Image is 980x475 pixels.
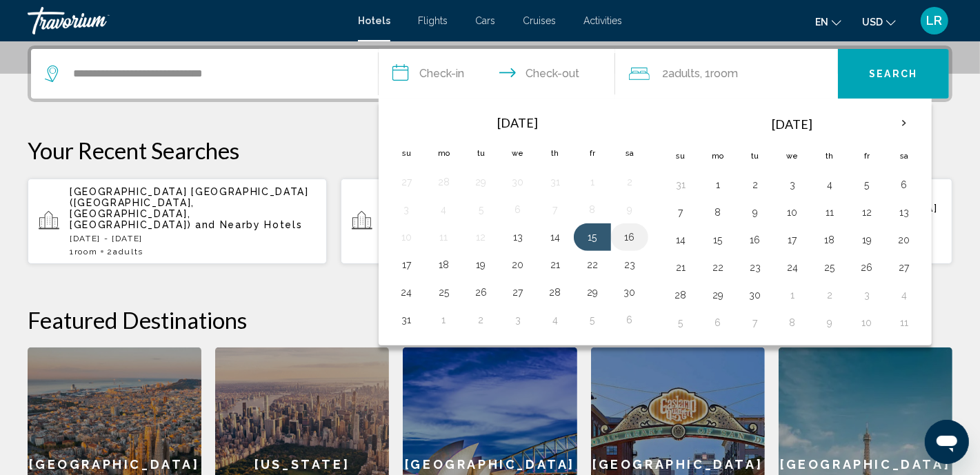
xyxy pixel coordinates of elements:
[619,255,641,274] button: Day 23
[700,64,738,83] span: , 1
[781,285,803,305] button: Day 1
[507,283,529,302] button: Day 27
[31,49,949,99] div: Search widget
[583,15,622,26] a: Activities
[819,175,841,194] button: Day 4
[507,172,529,192] button: Day 30
[28,178,327,265] button: [GEOGRAPHIC_DATA] [GEOGRAPHIC_DATA] ([GEOGRAPHIC_DATA], [GEOGRAPHIC_DATA], [GEOGRAPHIC_DATA]) and...
[432,200,454,219] button: Day 4
[395,200,417,219] button: Day 3
[418,15,448,26] a: Flights
[744,230,766,250] button: Day 16
[358,15,390,26] span: Hotels
[856,203,878,222] button: Day 12
[699,108,886,141] th: [DATE]
[927,14,943,28] span: LR
[707,230,729,250] button: Day 15
[581,255,603,274] button: Day 22
[470,310,492,330] button: Day 2
[893,313,915,332] button: Day 11
[619,172,641,192] button: Day 2
[744,258,766,277] button: Day 23
[781,203,803,222] button: Day 10
[819,258,841,277] button: Day 25
[425,108,611,138] th: [DATE]
[744,285,766,305] button: Day 30
[28,137,952,164] p: Your Recent Searches
[28,306,952,334] h2: Featured Destinations
[544,228,566,247] button: Day 14
[470,200,492,219] button: Day 5
[581,310,603,330] button: Day 5
[395,255,417,274] button: Day 17
[668,67,700,80] span: Adults
[619,200,641,219] button: Day 9
[710,67,738,80] span: Room
[581,172,603,192] button: Day 1
[470,172,492,192] button: Day 29
[507,228,529,247] button: Day 13
[856,313,878,332] button: Day 10
[70,234,316,243] p: [DATE] - [DATE]
[28,7,344,34] a: Travorium
[744,175,766,194] button: Day 2
[893,175,915,194] button: Day 6
[886,108,923,139] button: Next month
[107,247,143,256] span: 2
[838,49,949,99] button: Search
[615,49,838,99] button: Travelers: 2 adults, 0 children
[395,228,417,247] button: Day 10
[507,255,529,274] button: Day 20
[670,285,692,305] button: Day 28
[113,247,143,256] span: Adults
[707,285,729,305] button: Day 29
[544,255,566,274] button: Day 21
[507,310,529,330] button: Day 3
[893,258,915,277] button: Day 27
[815,17,828,28] span: en
[819,203,841,222] button: Day 11
[432,310,454,330] button: Day 1
[815,12,841,32] button: Change language
[744,313,766,332] button: Day 7
[470,283,492,302] button: Day 26
[544,172,566,192] button: Day 31
[781,230,803,250] button: Day 17
[581,228,603,247] button: Day 15
[395,283,417,302] button: Day 24
[893,230,915,250] button: Day 20
[432,283,454,302] button: Day 25
[917,6,952,35] button: User Menu
[862,12,896,32] button: Change currency
[581,283,603,302] button: Day 29
[70,247,97,256] span: 1
[670,230,692,250] button: Day 14
[870,69,918,80] span: Search
[619,310,641,330] button: Day 6
[925,420,969,464] iframe: Button to launch messaging window
[707,258,729,277] button: Day 22
[619,283,641,302] button: Day 30
[670,175,692,194] button: Day 31
[507,200,529,219] button: Day 6
[781,258,803,277] button: Day 24
[544,283,566,302] button: Day 28
[475,15,495,26] a: Cars
[74,247,98,256] span: Room
[432,172,454,192] button: Day 28
[523,15,556,26] a: Cruises
[670,313,692,332] button: Day 5
[819,313,841,332] button: Day 9
[856,258,878,277] button: Day 26
[856,285,878,305] button: Day 3
[341,178,640,265] button: [GEOGRAPHIC_DATA] [GEOGRAPHIC_DATA] ([GEOGRAPHIC_DATA], [GEOGRAPHIC_DATA], [GEOGRAPHIC_DATA]) and...
[670,203,692,222] button: Day 7
[781,313,803,332] button: Day 8
[544,310,566,330] button: Day 4
[707,313,729,332] button: Day 6
[893,203,915,222] button: Day 13
[395,172,417,192] button: Day 27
